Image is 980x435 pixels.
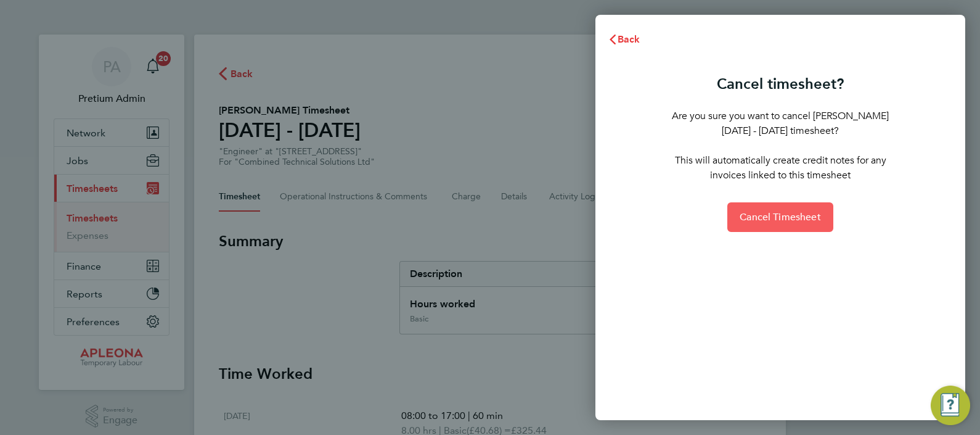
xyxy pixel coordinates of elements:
h3: Cancel timesheet? [672,74,889,94]
p: This will automatically create credit notes for any invoices linked to this timesheet [672,153,889,183]
button: Back [595,27,653,52]
button: Cancel Timesheet [727,202,833,232]
span: Back [618,33,640,45]
p: Are you sure you want to cancel [PERSON_NAME] [DATE] - [DATE] timesheet? [672,109,889,138]
button: Engage Resource Center [931,386,970,425]
span: Cancel Timesheet [740,211,821,223]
